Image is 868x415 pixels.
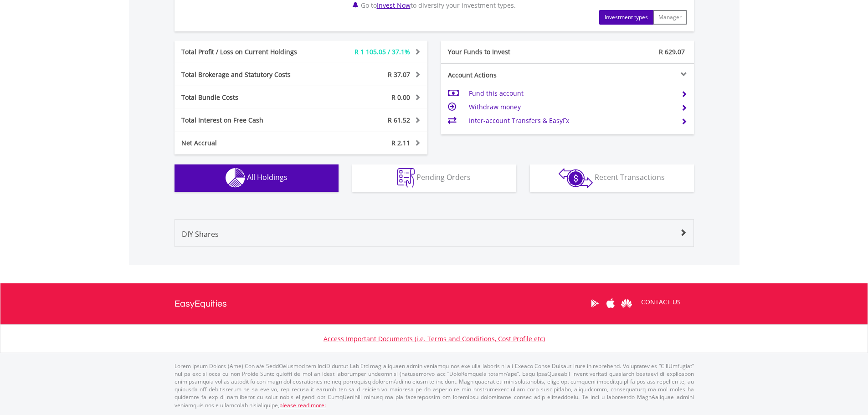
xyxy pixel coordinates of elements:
[391,138,410,147] span: R 2.11
[388,70,410,79] span: R 37.07
[175,93,322,102] div: Total Bundle Costs
[182,229,219,239] span: DIY Shares
[619,289,635,318] a: Huawei
[175,138,322,148] div: Net Accrual
[469,114,673,128] td: Inter-account Transfers & EasyFx
[175,47,322,56] div: Total Profit / Loss on Current Holdings
[469,87,673,100] td: Fund this account
[416,172,471,182] span: Pending Orders
[659,47,685,56] span: R 629.07
[599,10,653,25] button: Investment types
[441,71,568,80] div: Account Actions
[175,164,339,192] button: All Holdings
[175,362,694,409] p: Lorem Ipsum Dolors (Ame) Con a/e SeddOeiusmod tem InciDiduntut Lab Etd mag aliquaen admin veniamq...
[603,289,619,318] a: Apple
[559,168,593,188] img: transactions-zar-wht.png
[354,47,410,56] span: R 1 105.05 / 37.1%
[175,70,322,79] div: Total Brokerage and Statutory Costs
[175,283,227,324] a: EasyEquities
[469,100,673,114] td: Withdraw money
[635,289,687,315] a: CONTACT US
[324,334,545,343] a: Access Important Documents (i.e. Terms and Conditions, Cost Profile etc)
[175,116,322,125] div: Total Interest on Free Cash
[653,10,687,25] button: Manager
[391,93,410,102] span: R 0.00
[352,164,516,192] button: Pending Orders
[441,47,568,56] div: Your Funds to Invest
[279,401,326,409] a: please read more:
[397,168,415,188] img: pending_instructions-wht.png
[587,289,603,318] a: Google Play
[530,164,694,192] button: Recent Transactions
[247,172,288,182] span: All Holdings
[226,168,245,188] img: holdings-wht.png
[595,172,665,182] span: Recent Transactions
[388,116,410,124] span: R 61.52
[377,1,411,10] a: Invest Now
